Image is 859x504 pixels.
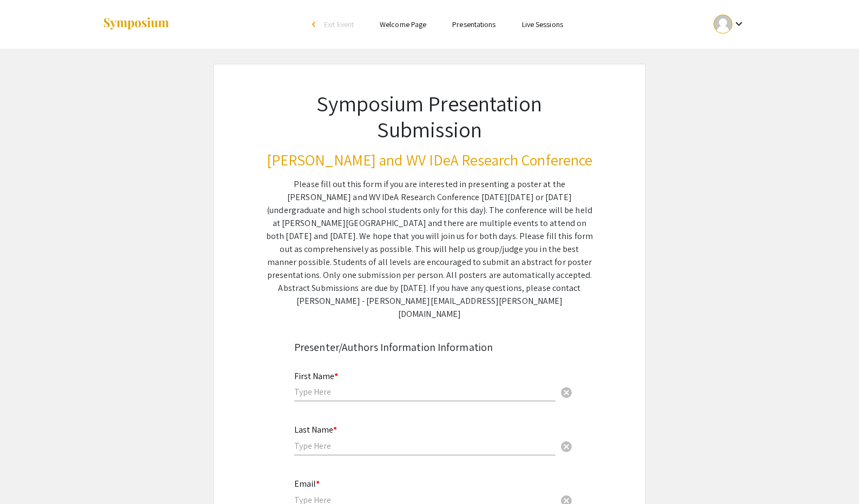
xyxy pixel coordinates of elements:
div: Presenter/Authors Information Information [294,339,565,355]
h3: [PERSON_NAME] and WV IDeA Research Conference [266,151,593,169]
iframe: Chat [8,455,46,496]
h1: Symposium Presentation Submission [266,90,593,142]
button: Clear [556,381,577,403]
a: Welcome Page [380,19,426,29]
button: Clear [556,435,577,457]
mat-icon: Expand account dropdown [732,17,745,30]
span: Exit Event [324,19,354,29]
button: Expand account dropdown [702,12,757,36]
div: arrow_back_ios [312,21,319,28]
input: Type Here [294,386,556,397]
mat-label: Email [294,478,320,489]
div: Please fill out this form if you are interested in presenting a poster at the [PERSON_NAME] and W... [266,178,593,321]
span: cancel [560,440,573,453]
mat-label: Last Name [294,424,337,435]
mat-label: First Name [294,370,338,382]
span: cancel [560,386,573,399]
input: Type Here [294,440,556,452]
img: Symposium by ForagerOne [102,17,170,31]
a: Presentations [452,19,495,29]
a: Live Sessions [522,19,563,29]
